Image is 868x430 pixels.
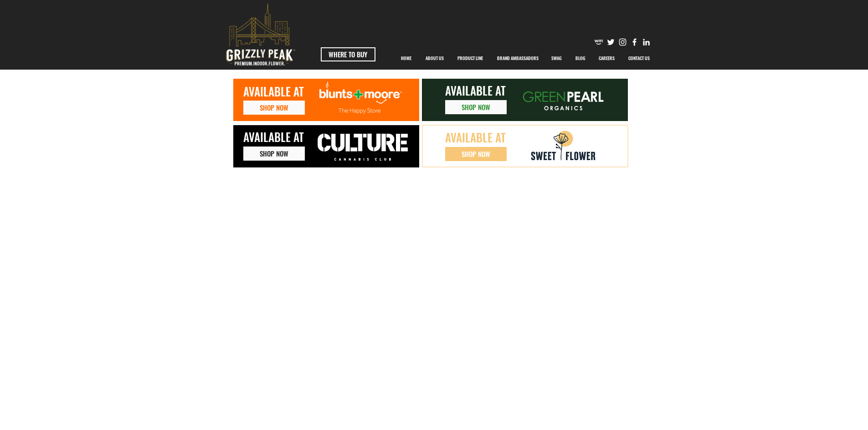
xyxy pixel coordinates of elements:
[329,50,367,59] span: WHERE TO BUY
[421,47,448,70] p: ABOUT US
[243,101,305,115] a: SHOP NOW
[226,3,295,66] svg: premium-indoor-flower
[445,147,507,161] a: SHOP NOW
[594,47,619,70] p: CAREERS
[547,47,566,70] p: SWAG
[243,83,304,100] span: AVAILABLE AT
[453,47,488,70] p: PRODUCT LINE
[451,47,490,70] a: PRODUCT LINE
[513,82,613,118] img: Logosweb-02.png
[493,47,543,70] p: BRAND AMBASSADORS
[592,47,621,70] a: CAREERS
[606,37,616,47] img: Twitter
[571,47,590,70] p: BLOG
[394,47,657,70] nav: Site
[260,103,288,112] span: SHOP NOW
[528,128,597,164] img: SF_Logo.jpg
[445,129,506,146] span: AVAILABLE AT
[630,37,639,47] img: Facebook
[419,47,451,70] a: ABOUT US
[308,81,415,121] img: Logosweb_Mesa de trabajo 1.png
[462,102,490,112] span: SHOP NOW
[445,100,507,114] a: SHOP NOW
[544,47,569,70] a: SWAG
[462,149,490,159] span: SHOP NOW
[445,82,506,99] span: AVAILABLE AT
[621,47,657,70] a: CONTACT US
[618,37,627,47] img: Instagram
[642,37,651,47] img: Likedin
[260,149,288,158] span: SHOP NOW
[396,47,416,70] p: HOME
[594,37,604,47] img: weedmaps
[624,47,654,70] p: CONTACT US
[321,47,375,61] a: WHERE TO BUY
[569,47,592,70] a: BLOG
[394,47,419,70] a: HOME
[243,147,305,161] a: SHOP NOW
[243,128,304,145] span: AVAILABLE AT
[308,129,417,165] img: culture-logo-h.jpg
[490,47,544,70] div: BRAND AMBASSADORS
[594,37,651,47] ul: Social Bar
